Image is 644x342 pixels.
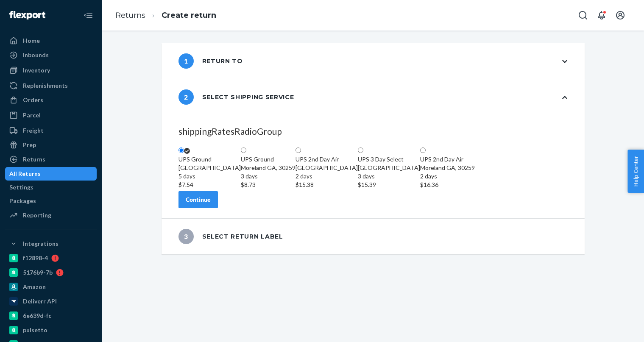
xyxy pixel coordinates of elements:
a: Parcel [5,108,97,122]
a: f12898-4 [5,251,97,265]
div: $15.39 [358,181,420,189]
button: Close Navigation [80,7,97,24]
div: f12898-4 [23,254,48,262]
div: Settings [9,183,33,192]
a: Inbounds [5,48,97,62]
button: Open notifications [593,7,610,24]
input: UPS 2nd Day AirMoreland GA, 302592 days$16.36 [420,147,426,153]
div: UPS 2nd Day Air [420,155,475,164]
div: 5176b9-7b [23,268,53,277]
div: [GEOGRAPHIC_DATA] [296,164,358,189]
div: Amazon [23,283,46,291]
span: 3 [178,229,194,244]
div: 6e639d-fc [23,311,51,320]
a: Returns [115,11,145,20]
a: Home [5,34,97,47]
button: Help Center [627,150,644,193]
a: Replenishments [5,79,97,92]
div: Parcel [23,111,41,120]
div: Packages [9,197,36,205]
div: pulsetto [23,326,47,334]
a: Reporting [5,209,97,222]
div: [GEOGRAPHIC_DATA] [358,164,420,189]
div: Return to [178,53,243,69]
a: Amazon [5,280,97,294]
div: $7.54 [178,181,241,189]
div: UPS 2nd Day Air [296,155,358,164]
div: Reporting [23,211,51,220]
a: Inventory [5,64,97,77]
div: UPS 3 Day Select [358,155,420,164]
span: 2 [178,89,194,105]
input: UPS 2nd Day Air[GEOGRAPHIC_DATA]2 days$15.38 [296,147,301,153]
div: Freight [23,126,44,135]
a: Returns [5,153,97,166]
div: $16.36 [420,181,475,189]
div: Select return label [178,229,283,244]
div: [GEOGRAPHIC_DATA] [178,164,241,189]
div: Inbounds [23,51,49,59]
div: Inventory [23,66,50,75]
a: 6e639d-fc [5,309,97,323]
div: 2 days [296,172,358,181]
div: Select shipping service [178,89,294,105]
a: Orders [5,93,97,107]
div: Prep [23,141,36,149]
a: Deliverr API [5,295,97,308]
div: 3 days [241,172,296,181]
a: Create return [162,11,216,20]
a: All Returns [5,167,97,181]
input: UPS 3 Day Select[GEOGRAPHIC_DATA]3 days$15.39 [358,147,363,153]
input: UPS Ground[GEOGRAPHIC_DATA]5 days$7.54 [178,147,184,153]
div: Deliverr API [23,297,57,306]
a: pulsetto [5,323,97,337]
button: Open account menu [612,7,629,24]
a: 5176b9-7b [5,266,97,279]
div: 5 days [178,172,241,181]
div: Integrations [23,239,59,248]
div: 3 days [358,172,420,181]
div: UPS Ground [241,155,296,164]
div: Returns [23,155,45,164]
div: $8.73 [241,181,296,189]
div: $15.38 [296,181,358,189]
div: All Returns [9,170,41,178]
div: Orders [23,96,43,104]
div: Continue [186,195,211,204]
div: Replenishments [23,81,68,90]
button: Integrations [5,237,97,250]
div: Moreland GA, 30259 [241,164,296,189]
div: Home [23,36,40,45]
img: Flexport logo [9,11,45,19]
ol: breadcrumbs [109,3,223,28]
span: 1 [178,53,194,69]
a: Settings [5,181,97,194]
div: 2 days [420,172,475,181]
button: Continue [178,191,218,208]
div: UPS Ground [178,155,241,164]
a: Prep [5,138,97,152]
input: UPS GroundMoreland GA, 302593 days$8.73 [241,147,246,153]
a: Packages [5,194,97,208]
a: Freight [5,124,97,137]
div: Moreland GA, 30259 [420,164,475,189]
button: Open Search Box [574,7,591,24]
legend: shippingRatesRadioGroup [178,125,568,138]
